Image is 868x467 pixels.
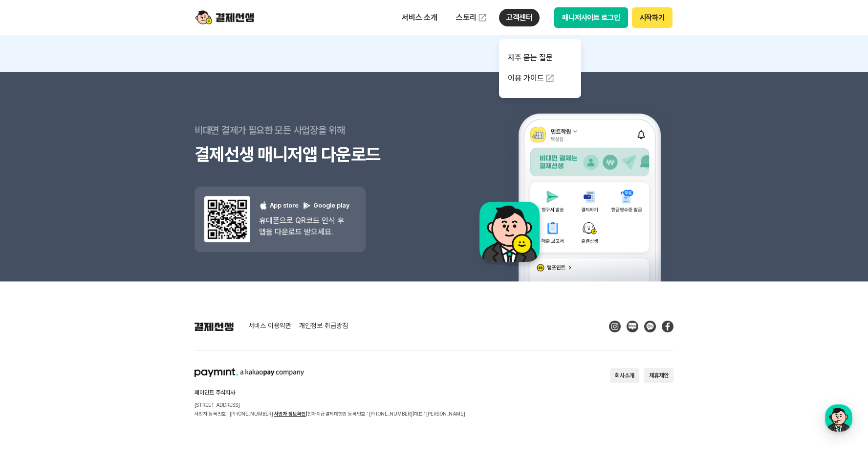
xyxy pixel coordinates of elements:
[204,196,250,242] img: 앱 다운도르드 qr
[449,8,494,27] a: 스토리
[545,73,555,83] img: 외부 도메인 오픈
[499,9,540,26] p: 고객센터
[65,310,126,335] a: 대화
[89,326,101,333] span: 대화
[195,390,465,396] h2: 페이민트 주식회사
[299,322,348,331] a: 개인정보 취급방침
[467,74,673,281] img: 앱 예시 이미지
[259,201,268,210] img: 애플 로고
[303,201,349,210] p: Google play
[395,9,444,26] p: 서비스 소개
[274,411,306,417] a: 사업자 정보확인
[306,411,307,417] span: |
[259,215,349,237] p: 휴대폰으로 QR코드 인식 후 앱을 다운로드 받으세요.
[195,409,465,418] p: 사업자 등록번호 : [PHONE_NUMBER] 전자지급결제대행업 등록번호 : [PHONE_NUMBER] 대표 : [PERSON_NAME]
[151,325,163,333] span: 설정
[662,321,673,332] img: Facebook
[126,310,188,335] a: 설정
[195,8,254,27] img: logo
[195,400,465,409] p: [STREET_ADDRESS]
[644,368,673,383] button: 제휴제안
[259,201,299,210] p: App store
[31,325,37,333] span: 홈
[499,68,581,89] a: 이용 가이드
[610,368,639,383] button: 회사소개
[195,322,234,331] img: 결제선생 로고
[644,321,656,332] img: Kakao Talk
[412,411,414,417] span: |
[554,7,628,28] button: 매니저사이트 로그인
[195,368,304,377] img: paymint logo
[627,321,638,332] img: Blog
[195,142,434,167] h3: 결제선생 매니저앱 다운로드
[3,310,65,335] a: 홈
[499,48,581,68] a: 자주 묻는 질문
[195,118,434,142] p: 비대면 결제가 필요한 모든 사업장을 위해
[632,7,673,28] button: 시작하기
[609,321,621,332] img: Instagram
[303,201,311,210] img: 구글 플레이 로고
[248,322,291,331] a: 서비스 이용약관
[477,13,487,23] img: 외부 도메인 오픈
